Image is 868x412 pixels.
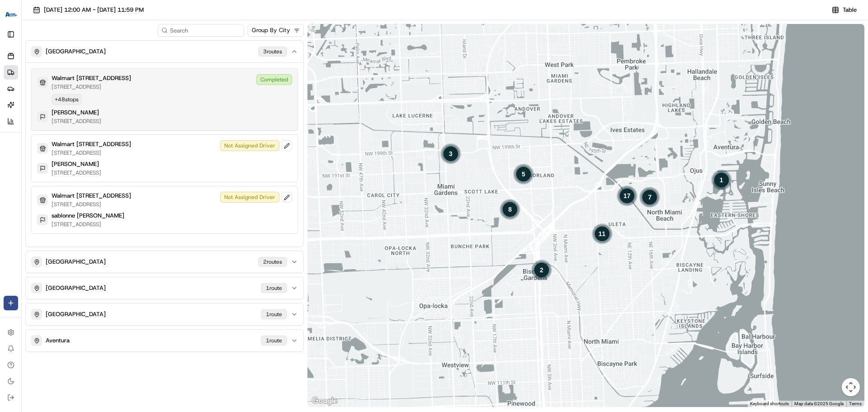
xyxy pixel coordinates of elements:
[499,199,521,220] div: 8
[711,169,732,190] div: 1
[9,9,27,27] img: Nash
[85,131,145,140] span: API Documentation
[849,401,862,406] a: Terms (opens in new tab)
[52,74,131,82] p: Walmart [STREET_ADDRESS]
[591,223,613,244] div: 11
[46,284,106,292] p: [GEOGRAPHIC_DATA]
[26,303,303,325] button: [GEOGRAPHIC_DATA]1route
[591,223,613,244] div: 2 routes. 0 pickups and 11 dropoffs.
[52,149,131,156] p: [STREET_ADDRESS]
[26,251,303,273] button: [GEOGRAPHIC_DATA]2routes
[64,153,109,160] a: Powered byPylon
[29,4,148,16] button: [DATE] 12:00 AM - [DATE] 11:59 PM
[52,118,101,125] p: [STREET_ADDRESS]
[499,199,521,220] div: 1 route. 0 pickups and 8 dropoffs.
[26,41,303,62] button: [GEOGRAPHIC_DATA]3routes
[513,163,534,185] div: 1 route. 0 pickups and 5 dropoffs.
[24,58,149,68] input: Clear
[4,12,18,17] img: Go Action Courier
[52,109,99,117] p: [PERSON_NAME]
[52,140,131,148] p: Walmart [STREET_ADDRESS]
[76,132,84,139] div: 💻
[261,336,287,346] div: 1 route
[9,36,165,51] p: Welcome 👋
[842,378,860,396] button: Map camera controls
[52,221,124,228] p: [STREET_ADDRESS]
[52,94,82,105] div: + 48 stops
[616,185,638,207] div: 1 route. 0 pickups and 16 dropoffs.
[52,83,131,90] p: [STREET_ADDRESS]
[52,169,101,176] p: [STREET_ADDRESS]
[310,395,340,407] a: Open this area in Google Maps (opens a new window)
[440,143,462,165] div: 3 routes. 3 pickups and 0 dropoffs.
[52,201,131,208] p: [STREET_ADDRESS]
[639,186,660,208] div: 1 route. 0 pickups and 7 dropoffs.
[5,128,73,144] a: 📗Knowledge Base
[90,153,109,160] span: Pylon
[639,186,660,208] div: 7
[750,401,789,407] button: Keyboard shortcuts
[31,86,148,95] div: Start new chat
[258,257,287,267] div: 2 route s
[531,259,552,280] div: 1 route. 0 pickups and 2 dropoffs.
[26,277,303,299] button: [GEOGRAPHIC_DATA]1route
[513,163,534,185] div: 5
[73,128,149,144] a: 💻API Documentation
[4,4,18,25] button: Go Action Courier
[52,192,131,200] p: Walmart [STREET_ADDRESS]
[158,24,244,37] input: Search
[44,6,144,14] span: [DATE] 12:00 AM - [DATE] 11:59 PM
[843,6,857,14] span: Table
[52,160,99,168] p: [PERSON_NAME]
[18,131,69,140] span: Knowledge Base
[440,143,462,165] div: 3
[711,169,732,190] div: 1 route. 0 pickups and 1 dropoff.
[9,132,16,139] div: 📗
[828,4,861,16] button: Table
[258,47,287,57] div: 3 route s
[9,86,25,103] img: 1736555255976-a54dd68f-1ca7-489b-9aae-adbdc363a1c4
[531,259,552,280] div: 2
[794,401,844,406] span: Map data ©2025 Google
[26,62,303,246] div: [GEOGRAPHIC_DATA]3routes
[46,336,70,345] p: Aventura
[46,310,106,318] p: [GEOGRAPHIC_DATA]
[46,47,106,56] p: [GEOGRAPHIC_DATA]
[26,330,303,351] button: Aventura1route
[154,89,165,100] button: Start new chat
[46,258,106,266] p: [GEOGRAPHIC_DATA]
[261,309,287,319] div: 1 route
[310,395,340,407] img: Google
[616,185,638,207] div: 17
[52,212,124,220] p: sablonne [PERSON_NAME]
[261,283,287,293] div: 1 route
[252,26,290,34] span: Group By City
[31,95,114,103] div: We're available if you need us!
